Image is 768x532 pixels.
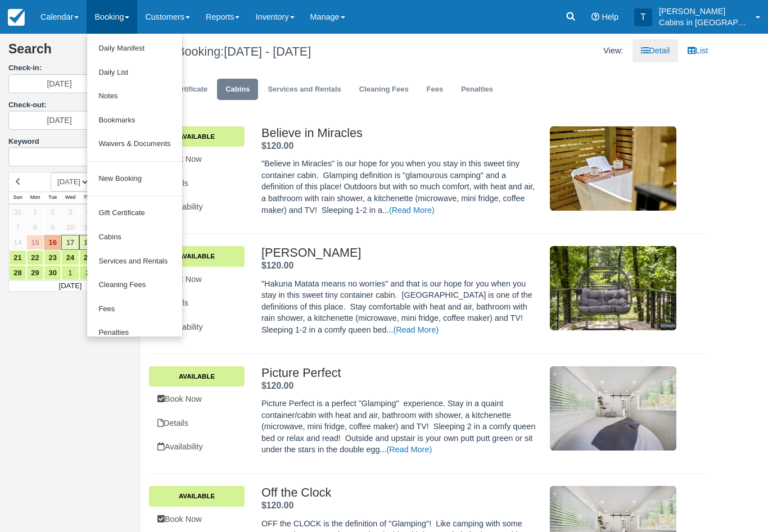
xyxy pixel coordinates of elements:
[87,249,182,274] a: Services and Rentals
[87,34,182,337] ul: Booking
[87,321,182,345] a: Penalties
[87,132,182,156] a: Waivers & Documents
[87,108,182,133] a: Bookmarks
[87,61,182,85] a: Daily List
[87,84,182,108] a: Notes
[87,37,182,61] a: Daily Manifest
[87,201,182,225] a: Gift Certificate
[87,297,182,321] a: Fees
[87,167,182,191] a: New Booking
[87,225,182,249] a: Cabins
[87,273,182,297] a: Cleaning Fees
